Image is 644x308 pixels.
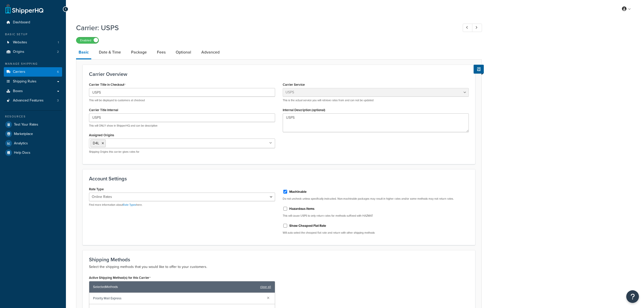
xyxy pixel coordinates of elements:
[89,98,275,102] p: This will be displayed to customers at checkout
[96,46,123,58] a: Date & Time
[260,283,271,290] a: clear all
[283,214,469,218] p: This will cause USPS to only return rates for methods suffixed with HAZMAT
[154,46,168,58] a: Fees
[13,70,25,74] span: Carriers
[14,132,33,136] span: Marketplace
[4,96,62,105] li: Advanced Features
[89,203,275,207] p: Find more information about here.
[89,257,469,262] h3: Shipping Methods
[4,67,62,77] a: Carriers6
[626,290,639,303] button: Open Resource Center
[58,40,59,45] span: 1
[89,150,275,154] p: Shipping Origins this carrier gives rates for
[4,120,62,129] a: Test Your Rates
[89,83,126,87] label: Carrier Title in Checkout
[93,141,99,146] span: D4L
[76,46,91,59] a: Basic
[4,77,62,86] a: Shipping Rules
[57,98,59,103] span: 3
[89,133,114,137] label: Assigned Origins
[13,20,30,25] span: Dashboard
[474,65,484,74] button: Show Help Docs
[76,37,99,43] label: Enabled
[173,46,194,58] a: Optional
[93,283,258,290] span: Selected Methods
[4,139,62,148] a: Analytics
[76,23,453,33] h1: Carrier: USPS
[129,46,149,58] a: Package
[4,18,62,27] a: Dashboard
[283,197,469,201] p: Do not uncheck unless specifically instructed. Non-machinable packages may result in higher rates...
[199,46,222,58] a: Advanced
[4,96,62,105] a: Advanced Features3
[14,151,30,155] span: Help Docs
[13,89,23,93] span: Boxes
[283,83,305,87] label: Carrier Service
[123,203,136,207] a: Rate Types
[4,67,62,77] li: Carriers
[89,124,275,128] p: This will ONLY show in ShipperHQ and can be descriptive
[89,108,118,112] label: Carrier Title Internal
[289,224,326,228] label: Show Cheapest Flat Rate
[13,50,24,54] span: Origins
[4,87,62,96] a: Boxes
[4,47,62,57] li: Origins
[283,108,325,112] label: Internal Description (optional)
[93,295,263,302] span: Priority Mail Express
[283,98,469,102] p: This is the actual service you will retrieve rates from and can not be updated
[4,38,62,47] li: Websites
[89,176,469,181] h3: Account Settings
[89,276,151,280] label: Active Shipping Method(s) for this Carrier
[57,70,59,74] span: 6
[13,40,27,45] span: Websites
[289,207,314,211] label: Hazardous Items
[89,264,469,270] p: Select the shipping methods that you would like to offer to your customers.
[4,129,62,139] a: Marketplace
[289,190,307,194] label: Machinable
[4,148,62,157] a: Help Docs
[283,231,469,235] p: Will auto select the cheapest flat rate and return with other shipping methods
[472,24,482,32] a: Next Record
[57,50,59,54] span: 2
[4,38,62,47] a: Websites1
[463,24,473,32] a: Previous Record
[283,113,469,132] textarea: USPS
[13,98,44,103] span: Advanced Features
[89,187,104,191] label: Rate Type
[13,79,37,84] span: Shipping Rules
[4,32,62,37] div: Basic Setup
[14,123,38,127] span: Test Your Rates
[4,47,62,57] a: Origins2
[4,62,62,66] div: Manage Shipping
[4,114,62,119] div: Resources
[89,71,469,77] h3: Carrier Overview
[14,141,28,146] span: Analytics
